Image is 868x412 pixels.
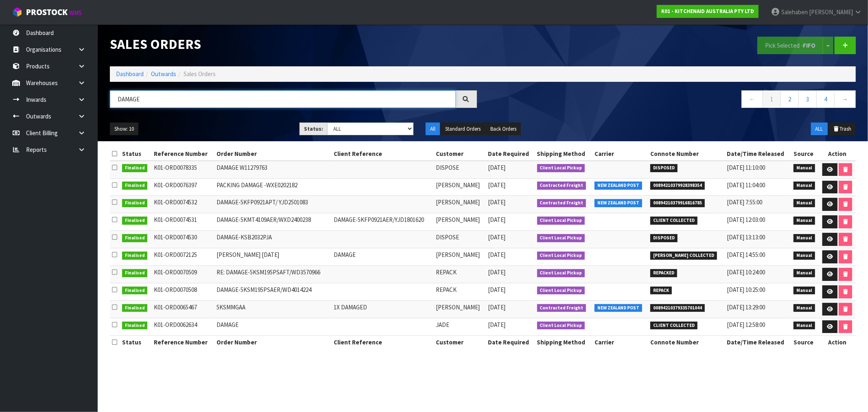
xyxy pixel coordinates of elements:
span: Finalised [122,199,148,207]
span: Sales Orders [184,70,216,78]
span: Salehaben [781,8,808,16]
input: Search sales orders [110,90,456,108]
img: cube-alt.png [12,7,22,17]
h1: Sales Orders [110,37,477,52]
span: [DATE] [488,181,505,189]
th: Connote Number [648,335,725,348]
a: Dashboard [116,70,144,78]
span: [DATE] 14:55:00 [727,251,765,259]
span: [DATE] [488,233,505,241]
td: DISPOSE [434,231,486,248]
span: [DATE] 12:58:00 [727,321,765,329]
th: Date/Time Released [725,335,791,348]
th: Status [120,147,152,160]
span: [DATE] [488,198,505,206]
td: REPACK [434,283,486,301]
span: [DATE] 10:24:00 [727,268,765,276]
td: DAMAGE-5KSM195PSAER/WD4014224 [215,283,332,301]
strong: K01 - KITCHENAID AUSTRALIA PTY LTD [661,8,754,15]
a: K01 - KITCHENAID AUSTRALIA PTY LTD [657,5,759,18]
span: Client Local Pickup [537,322,585,330]
span: [DATE] [488,251,505,259]
nav: Page navigation [489,90,856,110]
td: [PERSON_NAME] [434,213,486,231]
span: [PERSON_NAME] COLLECTED [650,252,717,260]
td: 1X DAMAGED [332,300,434,318]
th: Date Required [486,147,535,160]
span: REPACKED [650,269,677,277]
span: Client Local Pickup [537,234,585,242]
th: Client Reference [332,335,434,348]
span: Manual [794,269,815,277]
a: ← [741,90,763,108]
a: 3 [798,90,817,108]
td: 5KSMMGAA [215,300,332,318]
th: Shipping Method [535,147,593,160]
td: DAMAGE [332,248,434,266]
td: K01-ORD0076397 [152,178,215,196]
td: K01-ORD0072125 [152,248,215,266]
span: Finalised [122,252,148,260]
td: K01-ORD0074531 [152,213,215,231]
button: Trash [829,123,856,136]
span: [DATE] 11:04:00 [727,181,765,189]
span: [DATE] [488,216,505,224]
span: [DATE] [488,286,505,294]
th: Order Number [215,147,332,160]
span: Manual [794,182,815,190]
td: DAMAGE [215,318,332,335]
td: K01-ORD0078335 [152,161,215,178]
td: K01-ORD0062634 [152,318,215,335]
span: Manual [794,322,815,330]
button: ALL [811,123,828,136]
th: Source [791,335,819,348]
th: Reference Number [152,147,215,160]
button: Back Orders [486,123,521,136]
td: DISPOSE [434,161,486,178]
td: DAMAGE-KSB2032PJA [215,231,332,248]
td: K01-ORD0074530 [152,231,215,248]
th: Action [819,335,856,348]
span: Manual [794,304,815,312]
strong: Status: [304,125,323,132]
span: DISPOSED [650,164,678,172]
td: [PERSON_NAME] [434,300,486,318]
span: Client Local Pickup [537,217,585,225]
span: Finalised [122,287,148,295]
td: [PERSON_NAME] [434,196,486,213]
td: K01-ORD0070509 [152,266,215,283]
span: CLIENT COLLECTED [650,322,697,330]
th: Source [791,147,819,160]
span: [DATE] 13:29:00 [727,303,765,311]
a: 2 [781,90,799,108]
td: K01-ORD0065467 [152,300,215,318]
span: 00894210379335701044 [650,304,705,312]
th: Order Number [215,335,332,348]
th: Date Required [486,335,535,348]
span: Finalised [122,304,148,312]
td: K01-ORD0074532 [152,196,215,213]
th: Shipping Method [535,335,593,348]
td: DAMAGE-5KFP0921AER/YJD1801620 [332,213,434,231]
button: Show: 10 [110,123,138,136]
span: Client Local Pickup [537,269,585,277]
span: Manual [794,234,815,242]
span: [DATE] 7:55:00 [727,198,762,206]
td: [PERSON_NAME] [434,178,486,196]
span: Client Local Pickup [537,287,585,295]
span: [PERSON_NAME] [809,8,853,16]
span: Finalised [122,234,148,242]
small: WMS [69,9,82,17]
th: Client Reference [332,147,434,160]
span: [DATE] [488,321,505,329]
span: NEW ZEALAND POST [595,304,642,312]
span: Finalised [122,217,148,225]
span: Manual [794,199,815,207]
span: Contracted Freight [537,304,586,312]
a: 1 [763,90,781,108]
a: → [834,90,856,108]
th: Connote Number [648,147,725,160]
a: 4 [816,90,835,108]
span: Contracted Freight [537,199,586,207]
th: Carrier [593,147,648,160]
